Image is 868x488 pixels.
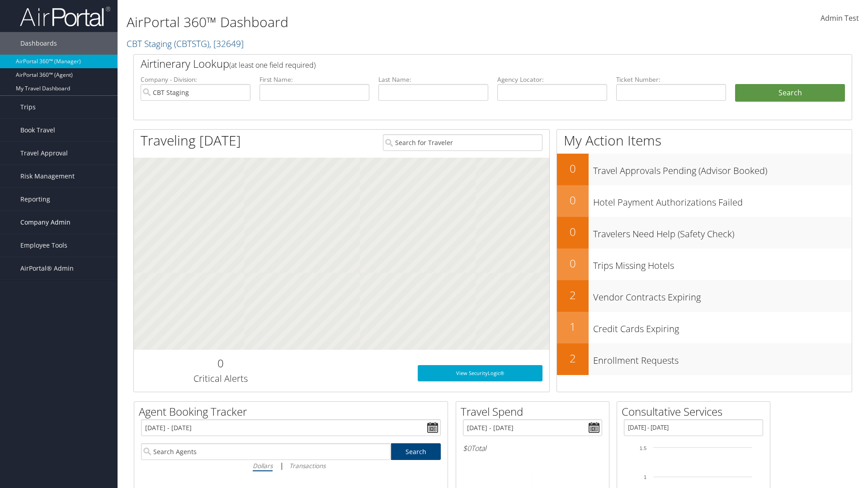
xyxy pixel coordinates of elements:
[20,211,71,234] span: Company Admin
[141,443,391,460] input: Search Agents
[461,404,609,419] h2: Travel Spend
[557,287,589,303] h2: 2
[20,6,110,27] img: airportal-logo.png
[557,319,589,334] h2: 1
[141,56,785,71] h2: Airtinerary Lookup
[557,131,852,150] h1: My Action Items
[557,312,852,343] a: 1Credit Cards Expiring
[20,165,75,188] span: Risk Management
[253,461,273,470] i: Dollars
[20,96,36,118] span: Trips
[557,217,852,249] a: 0Travelers Need Help (Safety Check)
[593,223,852,240] h3: Travelers Need Help (Safety Check)
[640,446,646,451] tspan: 1.5
[557,280,852,312] a: 2Vendor Contracts Expiring
[209,38,244,50] span: , [ 32649 ]
[141,131,241,150] h1: Traveling [DATE]
[821,5,859,33] a: Admin Test
[557,185,852,217] a: 0Hotel Payment Authorizations Failed
[229,60,316,70] span: (at least one field required)
[593,255,852,272] h3: Trips Missing Hotels
[593,318,852,335] h3: Credit Cards Expiring
[141,356,300,371] h2: 0
[557,154,852,185] a: 0Travel Approvals Pending (Advisor Booked)
[20,257,74,280] span: AirPortal® Admin
[259,75,369,84] label: First Name:
[20,32,57,55] span: Dashboards
[616,75,726,84] label: Ticket Number:
[127,38,244,50] a: CBT Staging
[20,142,68,164] span: Travel Approval
[20,234,67,257] span: Employee Tools
[557,192,589,208] h2: 0
[141,460,441,471] div: |
[593,286,852,304] h3: Vendor Contracts Expiring
[289,461,325,470] i: Transactions
[557,249,852,280] a: 0Trips Missing Hotels
[463,443,602,453] h6: Total
[378,75,488,84] label: Last Name:
[139,404,448,419] h2: Agent Booking Tracker
[463,443,471,453] span: $0
[383,134,542,151] input: Search for Traveler
[557,161,589,176] h2: 0
[20,188,50,211] span: Reporting
[593,192,852,209] h3: Hotel Payment Authorizations Failed
[418,365,542,381] a: View SecurityLogic®
[593,350,852,367] h3: Enrollment Requests
[20,119,55,141] span: Book Travel
[557,351,589,366] h2: 2
[391,443,441,460] a: Search
[557,256,589,271] h2: 0
[593,160,852,177] h3: Travel Approvals Pending (Advisor Booked)
[735,84,845,102] button: Search
[141,372,300,385] h3: Critical Alerts
[497,75,607,84] label: Agency Locator:
[644,474,646,480] tspan: 1
[821,13,859,23] span: Admin Test
[127,13,615,32] h1: AirPortal 360™ Dashboard
[622,404,770,419] h2: Consultative Services
[174,38,209,50] span: ( CBTSTG )
[141,75,250,84] label: Company - Division:
[557,224,589,239] h2: 0
[557,343,852,375] a: 2Enrollment Requests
